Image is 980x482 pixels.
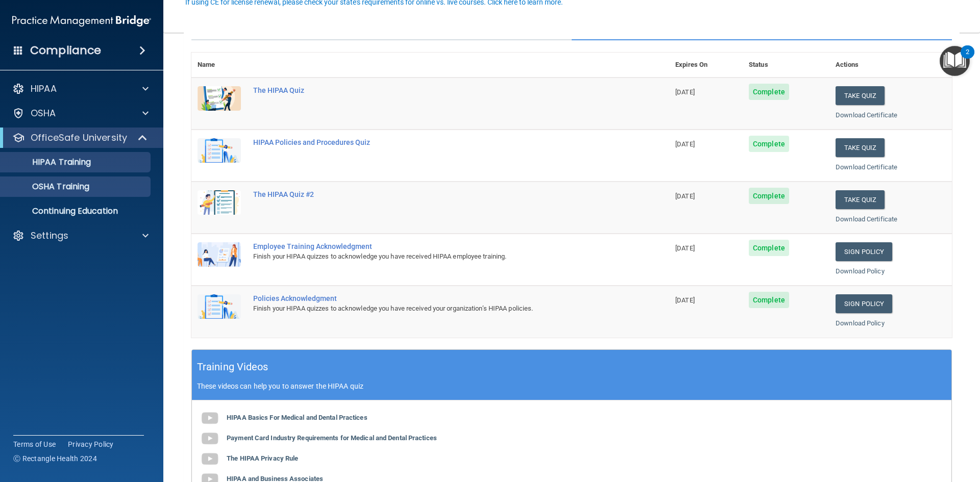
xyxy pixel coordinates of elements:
a: OSHA [12,107,149,119]
b: HIPAA Basics For Medical and Dental Practices [227,414,367,421]
a: Download Policy [836,267,885,275]
img: gray_youtube_icon.38fcd6cc.png [200,428,220,449]
img: gray_youtube_icon.38fcd6cc.png [200,408,220,428]
span: Complete [749,292,789,308]
a: Privacy Policy [68,439,114,449]
th: Name [191,53,247,78]
th: Status [743,53,829,78]
a: Download Certificate [836,111,897,119]
button: Take Quiz [836,138,885,157]
div: HIPAA Policies and Procedures Quiz [253,138,618,146]
button: Take Quiz [836,190,885,209]
a: Download Certificate [836,163,897,171]
span: [DATE] [675,244,695,252]
div: Employee Training Acknowledgment [253,242,618,250]
b: Payment Card Industry Requirements for Medical and Dental Practices [227,434,437,442]
button: Take Quiz [836,86,885,105]
span: [DATE] [675,192,695,200]
th: Expires On [669,53,743,78]
p: HIPAA Training [7,157,91,167]
p: Continuing Education [7,206,146,216]
p: These videos can help you to answer the HIPAA quiz [197,382,946,390]
h5: Training Videos [197,358,268,376]
img: PMB logo [12,11,151,31]
b: The HIPAA Privacy Rule [227,454,298,462]
span: [DATE] [675,296,695,304]
span: Complete [749,188,789,204]
div: Policies Acknowledgment [253,294,618,302]
p: OSHA [31,107,56,119]
div: 2 [966,52,969,65]
a: Download Policy [836,319,885,327]
span: Ⓒ Rectangle Health 2024 [13,453,97,464]
a: HIPAA [12,83,149,95]
div: The HIPAA Quiz [253,86,618,94]
img: gray_youtube_icon.38fcd6cc.png [200,449,220,469]
div: Finish your HIPAA quizzes to acknowledge you have received HIPAA employee training. [253,250,618,263]
a: Terms of Use [13,439,56,449]
button: Open Resource Center, 2 new notifications [940,46,970,76]
p: OfficeSafe University [31,132,127,144]
p: HIPAA [31,83,57,95]
span: Complete [749,240,789,256]
div: The HIPAA Quiz #2 [253,190,618,198]
span: [DATE] [675,88,695,96]
a: Sign Policy [836,294,892,313]
a: Settings [12,230,149,242]
span: [DATE] [675,140,695,148]
a: Download Certificate [836,215,897,223]
p: Settings [31,230,68,242]
a: OfficeSafe University [12,132,148,144]
a: Sign Policy [836,242,892,261]
span: Complete [749,136,789,152]
span: Complete [749,84,789,100]
th: Actions [829,53,952,78]
div: Finish your HIPAA quizzes to acknowledge you have received your organization’s HIPAA policies. [253,302,618,315]
p: OSHA Training [7,182,89,192]
h4: Compliance [30,43,101,58]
